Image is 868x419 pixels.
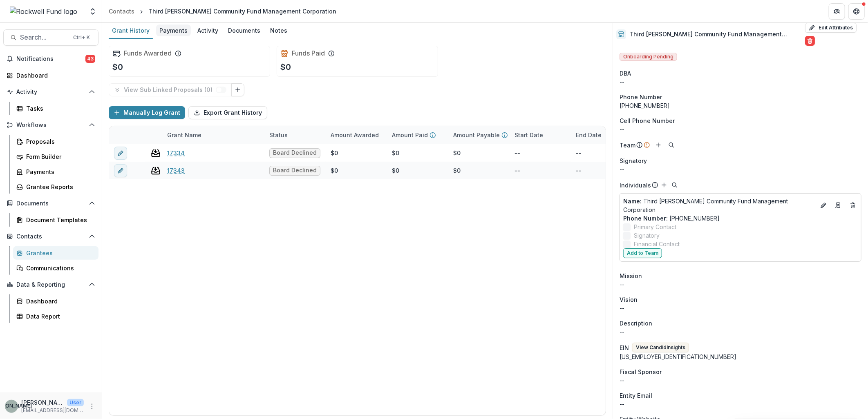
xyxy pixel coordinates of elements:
[264,126,326,144] div: Status
[331,149,338,157] div: $0
[448,126,510,144] div: Amount Payable
[620,53,677,61] span: Onboarding Pending
[87,3,98,20] button: Open entity switcher
[3,29,98,46] button: Search...
[634,223,676,231] span: Primary Contact
[148,7,336,16] div: Third [PERSON_NAME] Community Fund Management Corporation
[620,343,629,352] p: EIN
[273,167,317,174] span: Board Declined
[620,165,861,174] div: --
[576,166,582,175] p: --
[392,149,399,157] div: $0
[85,55,95,63] span: 43
[10,7,78,16] img: Rockwell Fund logo
[620,141,635,149] p: Team
[16,233,85,240] span: Contacts
[109,25,153,36] div: Grant History
[392,166,399,175] div: $0
[515,166,520,175] p: --
[87,401,97,411] button: More
[3,230,98,243] button: Open Contacts
[105,5,340,17] nav: breadcrumb
[620,280,861,289] p: --
[576,149,582,157] p: --
[453,131,500,139] p: Amount Payable
[16,89,85,96] span: Activity
[623,214,858,223] p: [PHONE_NUMBER]
[819,201,828,210] button: Edit
[453,149,461,157] div: $0
[13,165,98,178] a: Payments
[667,140,676,150] button: Search
[109,106,185,119] button: Manually Log Grant
[620,352,861,361] div: [US_EMPLOYER_IDENTIFICATION_NUMBER]
[167,149,185,157] a: 17334
[21,398,64,407] p: [PERSON_NAME]
[620,295,638,304] span: Vision
[387,126,448,144] div: Amount Paid
[805,23,857,33] button: Edit Attributes
[26,264,92,272] div: Communications
[26,137,92,146] div: Proposals
[510,126,571,144] div: Start Date
[13,261,98,275] a: Communications
[3,52,98,65] button: Notifications43
[124,49,172,57] h2: Funds Awarded
[848,3,865,20] button: Get Help
[72,33,92,42] div: Ctrl + K
[26,183,92,191] div: Grantee Reports
[264,131,293,139] div: Status
[632,343,689,352] button: View CandidInsights
[620,272,642,280] span: Mission
[3,197,98,210] button: Open Documents
[670,180,680,190] button: Search
[26,167,92,176] div: Payments
[156,25,191,36] div: Payments
[16,56,85,62] span: Notifications
[620,400,861,408] div: --
[26,249,92,257] div: Grantees
[515,149,520,157] p: --
[26,216,92,224] div: Document Templates
[225,25,264,36] div: Documents
[3,69,98,82] a: Dashboard
[162,126,264,144] div: Grant Name
[280,61,291,73] p: $0
[21,407,84,414] p: [EMAIL_ADDRESS][DOMAIN_NAME]
[331,166,338,175] div: $0
[26,152,92,161] div: Form Builder
[620,368,662,376] span: Fiscal Sponsor
[620,181,651,189] p: Individuals
[13,150,98,163] a: Form Builder
[267,23,291,39] a: Notes
[67,399,84,406] p: User
[188,106,267,119] button: Export Grant History
[3,118,98,131] button: Open Workflows
[620,116,675,125] span: Cell Phone Number
[167,166,185,175] a: 17343
[634,231,660,240] span: Signatory
[653,140,663,150] button: Add
[620,69,631,78] span: DBA
[109,83,232,96] button: View Sub Linked Proposals (0)
[16,122,85,129] span: Workflows
[326,126,387,144] div: Amount Awarded
[571,126,632,144] div: End Date
[109,23,153,39] a: Grant History
[3,85,98,98] button: Open Activity
[659,180,669,190] button: Add
[20,33,68,41] span: Search...
[194,25,221,36] div: Activity
[620,391,652,400] span: Entity Email
[13,135,98,148] a: Proposals
[620,93,662,101] span: Phone Number
[109,7,134,16] div: Contacts
[124,87,216,94] p: View Sub Linked Proposals ( 0 )
[112,61,123,73] p: $0
[13,294,98,308] a: Dashboard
